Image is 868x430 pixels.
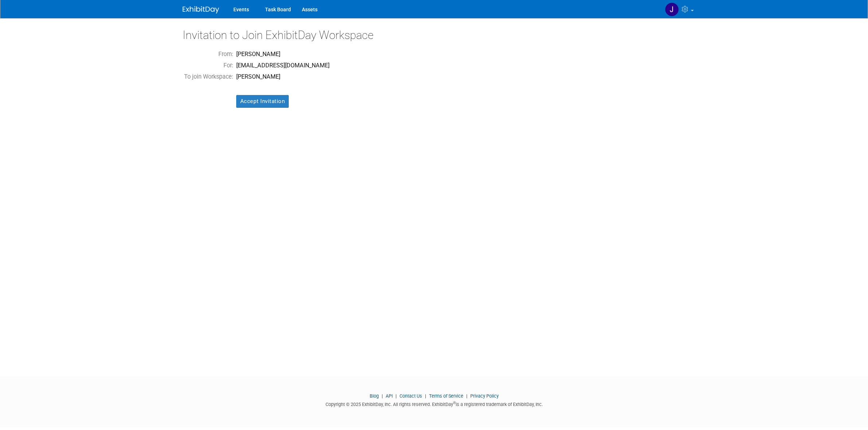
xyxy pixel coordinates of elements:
[423,393,428,399] span: |
[235,49,331,60] td: [PERSON_NAME]
[183,71,235,83] td: To join Workspace:
[665,3,679,16] img: Justin Newborn
[400,393,422,399] a: Contact Us
[183,6,219,13] img: ExhibitDay
[235,71,331,83] td: [PERSON_NAME]
[380,393,385,399] span: |
[429,393,463,399] a: Terms of Service
[453,401,456,405] sup: ®
[183,60,235,71] td: For:
[470,393,499,399] a: Privacy Policy
[183,29,686,42] h2: Invitation to Join ExhibitDay Workspace
[183,49,235,60] td: From:
[394,393,398,399] span: |
[386,393,393,399] a: API
[370,393,379,399] a: Blog
[236,95,289,108] input: Accept Invitation
[235,60,331,71] td: [EMAIL_ADDRESS][DOMAIN_NAME]
[464,393,469,399] span: |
